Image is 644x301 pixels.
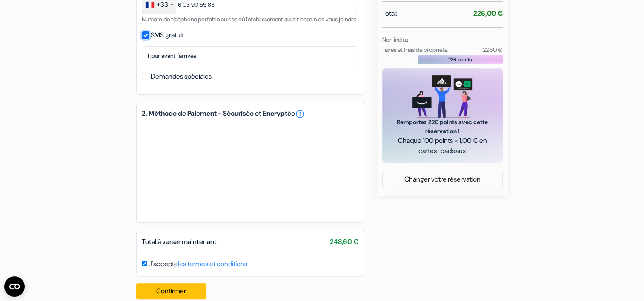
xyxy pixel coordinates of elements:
iframe: Cadre de saisie sécurisé pour le paiement [140,121,360,217]
span: 248,60 € [330,237,358,247]
h5: 2. Méthode de Paiement - Sécurisée et Encryptée [142,109,358,119]
label: SMS gratuit [151,29,184,41]
label: J'accepte [149,259,247,269]
button: Ouvrir le widget CMP [4,276,25,297]
span: Total: [382,9,397,19]
small: Taxes et frais de propriété: [382,46,449,54]
small: Non inclus [382,36,408,43]
span: Remportez 226 points avec cette réservation ! [392,118,492,136]
span: 226 points [448,56,472,63]
a: Changer votre réservation [383,171,502,187]
span: Total à verser maintenant [142,237,217,246]
a: les termes et conditions [178,259,247,268]
button: Confirmer [136,283,207,299]
a: error_outline [295,109,305,119]
span: Chaque 100 points = 1,00 € en cartes-cadeaux [392,136,492,156]
strong: 226,00 € [473,9,503,18]
small: Numéro de téléphone portable au cas où l'établissement aurait besoin de vous joindre [142,15,356,23]
label: Demandes spéciales [151,71,212,82]
small: 22,60 € [482,46,502,54]
img: gift_card_hero_new.png [412,75,472,118]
